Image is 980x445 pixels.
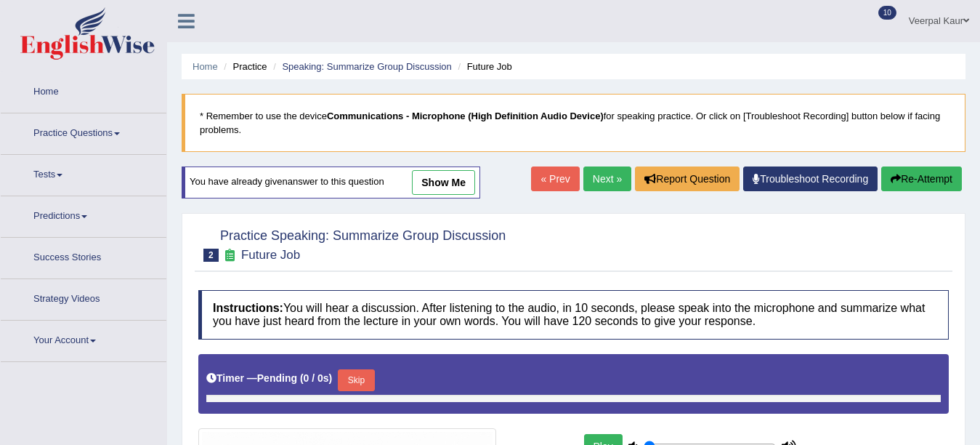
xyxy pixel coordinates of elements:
a: « Prev [531,167,579,191]
a: Tests [1,155,166,191]
a: Success Stories [1,238,166,274]
blockquote: * Remember to use the device for speaking practice. Or click on [Troubleshoot Recording] button b... [182,94,965,152]
a: Predictions [1,196,166,233]
div: You have already given answer to this question [182,167,480,199]
a: Speaking: Summarize Group Discussion [282,61,451,72]
button: Skip [338,369,374,391]
a: Troubleshoot Recording [743,167,878,191]
h5: Timer — [206,373,332,384]
b: ( [300,372,304,384]
a: Home [1,72,166,108]
h2: Practice Speaking: Summarize Group Discussion [198,225,506,262]
b: Communications - Microphone (High Definition Audio Device) [327,111,604,121]
b: Instructions: [213,302,283,314]
a: Next » [583,167,631,191]
a: Practice Questions [1,113,166,150]
h4: You will hear a discussion. After listening to the audio, in 10 seconds, please speak into the mi... [198,290,949,339]
li: Practice [220,60,267,73]
li: Future Job [454,60,511,73]
button: Re-Attempt [881,167,962,191]
b: 0 / 0s [304,372,329,384]
a: Home [193,61,218,72]
a: show me [412,170,475,195]
b: Pending [257,372,297,384]
span: 10 [878,6,896,20]
small: Exam occurring question [222,249,238,262]
a: Strategy Videos [1,279,166,316]
small: Future Job [241,248,300,262]
button: Report Question [635,167,740,191]
b: ) [329,372,333,384]
span: 2 [203,249,219,262]
a: Your Account [1,321,166,357]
